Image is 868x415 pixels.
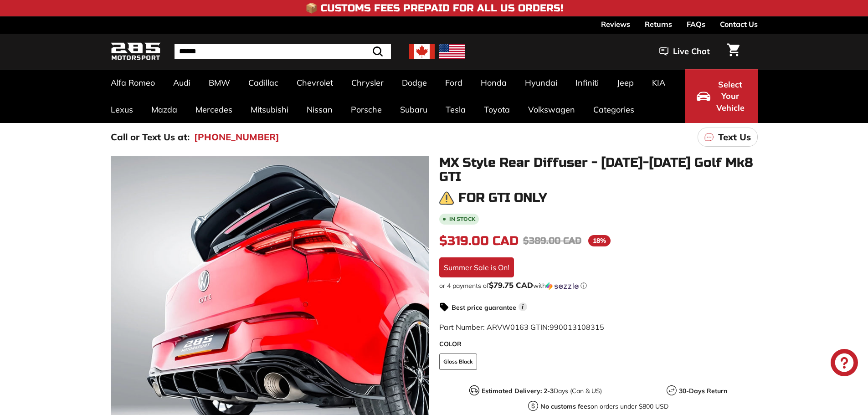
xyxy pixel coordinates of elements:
[519,96,584,123] a: Volkswagen
[720,16,758,32] a: Contact Us
[673,46,710,57] span: Live Chat
[458,191,547,205] h3: For GTI only
[391,96,437,123] a: Subaru
[608,69,643,96] a: Jeep
[111,130,190,144] p: Call or Text Us at:
[643,69,674,96] a: KIA
[687,16,705,32] a: FAQs
[239,69,288,96] a: Cadillac
[200,69,239,96] a: BMW
[546,282,579,290] img: Sezzle
[342,69,393,96] a: Chrysler
[288,69,342,96] a: Chevrolet
[540,402,668,411] p: on orders under $800 USD
[439,257,514,277] div: Summer Sale is On!
[685,69,758,123] button: Select Your Vehicle
[102,69,164,96] a: Alfa Romeo
[482,387,554,395] strong: Estimated Delivery: 2-3
[519,302,527,311] span: i
[393,69,436,96] a: Dodge
[439,323,604,332] span: Part Number: ARVW0163 GTIN:
[489,280,533,290] span: $79.75 CAD
[241,96,298,123] a: Mitsubishi
[584,96,643,123] a: Categories
[828,349,861,379] inbox-online-store-chat: Shopify online store chat
[437,96,475,123] a: Tesla
[482,386,602,396] p: Days (Can & US)
[102,96,142,123] a: Lexus
[601,16,630,32] a: Reviews
[540,402,591,410] strong: No customs fees
[698,128,758,147] a: Text Us
[588,235,611,246] span: 18%
[475,96,519,123] a: Toyota
[164,69,200,96] a: Audi
[645,16,672,32] a: Returns
[342,96,391,123] a: Porsche
[111,41,161,62] img: Logo_285_Motorsport_areodynamics_components
[472,69,516,96] a: Honda
[550,323,604,332] span: 990013108315
[298,96,342,123] a: Nissan
[523,235,581,246] span: $389.00 CAD
[436,69,472,96] a: Ford
[439,191,454,205] img: warning.png
[647,40,722,63] button: Live Chat
[305,3,563,14] h4: 📦 Customs Fees Prepaid for All US Orders!
[439,281,758,290] div: or 4 payments of with
[449,216,475,222] b: In stock
[439,233,519,249] span: $319.00 CAD
[439,339,758,349] label: COLOR
[186,96,241,123] a: Mercedes
[566,69,608,96] a: Infiniti
[715,79,746,114] span: Select Your Vehicle
[142,96,186,123] a: Mazda
[452,303,516,312] strong: Best price guarantee
[194,130,279,144] a: [PHONE_NUMBER]
[718,130,751,144] p: Text Us
[439,156,758,184] h1: MX Style Rear Diffuser - [DATE]-[DATE] Golf Mk8 GTI
[516,69,566,96] a: Hyundai
[679,387,727,395] strong: 30-Days Return
[175,44,391,59] input: Search
[722,36,745,67] a: Cart
[439,281,758,290] div: or 4 payments of$79.75 CADwithSezzle Click to learn more about Sezzle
